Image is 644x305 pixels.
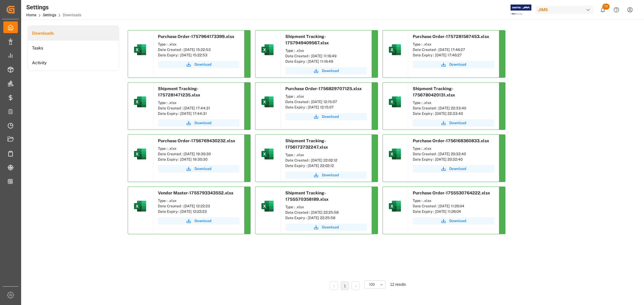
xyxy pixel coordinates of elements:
div: Type : .xlsx [158,100,239,105]
button: Download [158,217,239,225]
img: microsoft-excel-2019--v1.png [388,95,402,109]
span: Purchase Order-1756769430232.xlsx [158,138,235,143]
div: Date Expiry : [DATE] 12:15:07 [285,105,367,110]
span: Shipment Tracking-1756173732247.xlsx [285,138,328,149]
div: Date Expiry : [DATE] 15:22:53 [158,52,239,58]
span: Vendor Master-1755793343552.xlsx [158,190,233,195]
li: Next Page [351,281,360,290]
a: 1 [344,284,346,288]
button: Help Center [610,3,623,17]
div: Type : .xlsx [285,94,367,99]
div: Date Created : [DATE] 11:16:49 [285,53,367,59]
span: Download [194,120,211,126]
div: Date Created : [DATE] 11:26:04 [413,203,494,209]
span: Shipment Tracking-1757949409567.xlsx [285,34,329,45]
button: JIMS [536,4,596,15]
div: Date Created : [DATE] 22:02:12 [285,158,367,163]
a: Downloads [28,26,119,41]
img: microsoft-excel-2019--v1.png [133,42,147,57]
img: microsoft-excel-2019--v1.png [133,147,147,161]
img: microsoft-excel-2019--v1.png [388,199,402,213]
div: Date Created : [DATE] 20:32:40 [413,151,494,157]
div: Type : .xlsx [413,100,494,105]
div: Date Expiry : [DATE] 11:26:04 [413,209,494,214]
button: Download [413,217,494,225]
span: Download [449,218,466,224]
button: Download [158,119,239,127]
button: Download [285,171,367,179]
span: Purchase Order-1757281587453.xlsx [413,34,489,39]
a: Settings [43,13,56,17]
span: Purchase Order-1756829707125.xlsx [285,86,362,91]
button: show 12 new notifications [596,3,610,17]
li: Activity [28,55,119,70]
span: Download [194,62,211,67]
span: 12 results [390,282,406,287]
div: Date Expiry : [DATE] 22:25:58 [285,215,367,221]
div: Type : .xlsx [285,152,367,158]
li: Previous Page [330,281,338,290]
div: Date Expiry : [DATE] 22:33:40 [413,111,494,116]
button: Download [285,224,367,231]
span: Download [194,218,211,224]
div: Type : .xlsx [285,204,367,210]
div: Date Created : [DATE] 15:22:53 [158,47,239,52]
div: Date Expiry : [DATE] 17:46:27 [413,52,494,58]
span: Purchase Order-1756168360833.xlsx [413,138,489,143]
button: Download [413,165,494,172]
img: microsoft-excel-2019--v1.png [260,95,275,109]
div: JIMS [536,5,594,14]
div: Date Expiry : [DATE] 17:44:31 [158,111,239,116]
span: Shipment Tracking-1757281471235.xlsx [158,86,200,97]
div: Date Expiry : [DATE] 19:30:30 [158,157,239,162]
div: Date Created : [DATE] 22:33:40 [413,105,494,111]
span: Download [194,166,211,171]
span: Shipment Tracking-1756780420131.xlsx [413,86,455,97]
button: Download [413,61,494,68]
div: Date Created : [DATE] 22:25:58 [285,210,367,215]
div: Type : .xlsx [285,48,367,53]
img: microsoft-excel-2019--v1.png [133,199,147,213]
span: Purchase Order-1755530764222.xlsx [413,190,490,195]
span: Purchase Order-1757964173399.xlsx [158,34,234,39]
div: Date Expiry : [DATE] 20:32:40 [413,157,494,162]
span: Download [449,120,466,126]
img: microsoft-excel-2019--v1.png [260,199,275,213]
img: microsoft-excel-2019--v1.png [388,42,402,57]
span: 100 [369,282,375,287]
div: Type : .xlsx [158,198,239,203]
button: Download [285,113,367,120]
div: Type : .xlsx [413,146,494,151]
button: Download [158,61,239,68]
span: Shipment Tracking-1755570358189.xlsx [285,190,328,202]
div: Date Expiry : [DATE] 12:22:23 [158,209,239,214]
a: Home [26,13,36,17]
div: Type : .xlsx [158,146,239,151]
span: Download [449,166,466,171]
img: Exertis%20JAM%20-%20Email%20Logo.jpg_1722504956.jpg [511,5,531,15]
a: Download [285,67,367,74]
span: Download [449,62,466,67]
div: Date Created : [DATE] 17:44:31 [158,105,239,111]
div: Date Created : [DATE] 12:15:07 [285,99,367,105]
a: Tasks [28,41,119,55]
div: Date Expiry : [DATE] 22:02:12 [285,163,367,168]
div: Date Expiry : [DATE] 11:16:49 [285,59,367,64]
button: Download [413,119,494,127]
button: Download [158,165,239,172]
img: microsoft-excel-2019--v1.png [388,147,402,161]
span: 12 [602,4,610,10]
div: Type : .xlsx [413,42,494,47]
li: 1 [341,281,349,290]
span: Download [322,114,339,119]
span: Download [322,68,339,74]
